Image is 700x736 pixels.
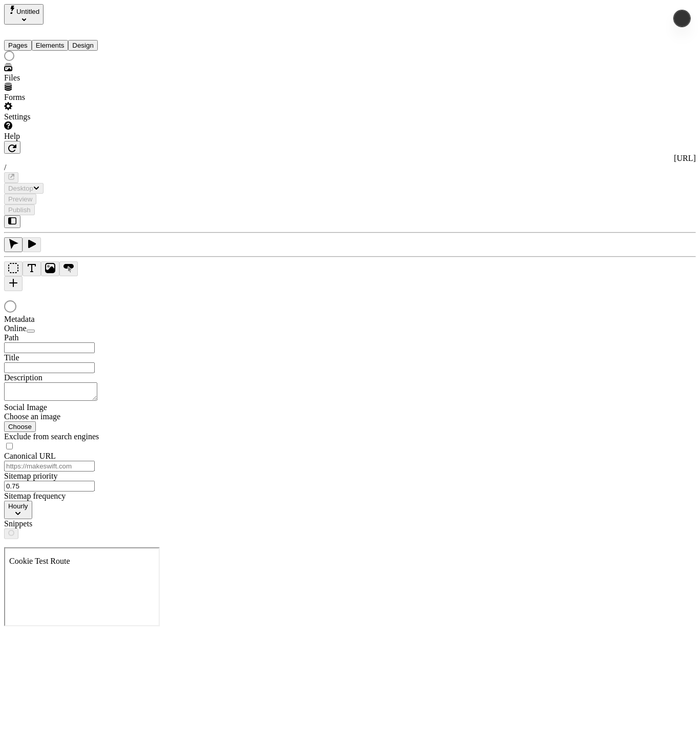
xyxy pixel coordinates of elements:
span: Online [4,324,27,333]
div: Choose an image [4,412,127,421]
div: / [4,163,696,172]
span: Description [4,373,43,382]
button: Preview [4,194,36,205]
button: Button [59,261,78,276]
span: Desktop [8,185,33,192]
button: Pages [4,40,32,51]
div: Metadata [4,315,127,324]
span: Exclude from search engines [4,432,99,441]
span: Untitled [16,8,39,15]
button: Choose [4,421,36,432]
div: Snippets [4,519,127,528]
button: Text [23,261,41,276]
div: Settings [4,112,127,121]
button: Design [68,40,98,51]
button: Box [4,261,23,276]
button: Desktop [4,183,44,194]
div: Forms [4,93,127,102]
span: Sitemap priority [4,472,57,480]
span: Hourly [8,502,28,510]
div: Help [4,132,127,141]
button: Hourly [4,501,32,519]
span: Sitemap frequency [4,492,66,500]
button: Image [41,261,59,276]
span: Title [4,353,19,362]
iframe: Cookie Feature Detection [4,547,160,626]
input: https://makeswift.com [4,461,95,472]
button: Select site [4,4,44,25]
span: Path [4,333,18,342]
span: Preview [8,195,32,203]
div: [URL] [4,154,696,163]
span: Canonical URL [4,452,56,460]
span: Choose [8,423,32,431]
div: Files [4,73,127,83]
button: Elements [32,40,69,51]
button: Publish [4,205,35,215]
span: Publish [8,206,31,214]
span: Social Image [4,403,47,412]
